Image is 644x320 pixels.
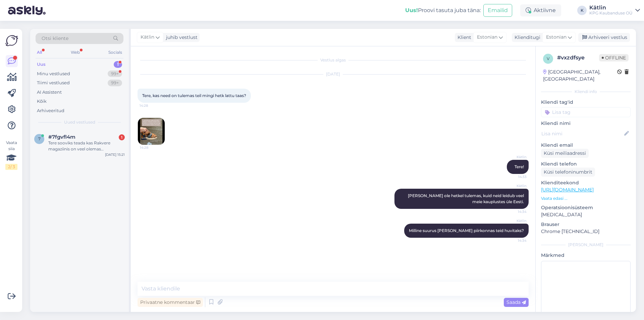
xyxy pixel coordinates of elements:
div: AI Assistent [37,89,62,96]
span: Kätlin [501,218,527,223]
p: [MEDICAL_DATA] [541,211,631,218]
span: [PERSON_NAME] ole hetkel tulemas, kuid neid leidub veel meie kauplustes üle Eesti. [408,193,525,204]
p: Märkmed [541,252,631,259]
p: Kliendi nimi [541,120,631,127]
div: # vxzdfsye [557,54,599,62]
span: Uued vestlused [64,119,95,125]
div: Vaata siia [5,140,17,170]
span: 14:28 [140,103,165,108]
button: Emailid [483,4,512,17]
span: Otsi kliente [42,35,68,42]
div: Kliendi info [541,89,631,95]
div: Minu vestlused [37,71,70,77]
span: 14:28 [140,145,165,150]
span: Offline [599,54,629,61]
div: Proovi tasuta juba täna: [405,6,481,14]
span: 14:34 [501,209,527,214]
p: Operatsioonisüsteem [541,204,631,211]
div: Web [69,48,81,57]
span: Kätlin [141,34,154,41]
div: [GEOGRAPHIC_DATA], [GEOGRAPHIC_DATA] [543,68,617,83]
img: Askly Logo [5,34,18,47]
span: v [547,56,549,61]
div: Socials [107,48,123,57]
div: 1 [114,61,122,68]
div: Klient [455,34,471,41]
a: [URL][DOMAIN_NAME] [541,187,594,193]
p: Kliendi tag'id [541,99,631,106]
div: Tere sooviks teada kas Rakvere magaziinis on veel olemas mootorsaag grouw 16"45cc [48,140,125,152]
div: Uus [37,61,46,68]
div: Arhiveeri vestlus [578,33,630,42]
div: 2 / 3 [5,164,17,170]
div: [DATE] [138,71,529,77]
img: Attachment [138,118,165,145]
p: Brauser [541,221,631,228]
div: All [36,48,43,57]
p: Kliendi telefon [541,161,631,168]
div: Arhiveeritud [37,107,64,114]
div: Tiimi vestlused [37,80,70,86]
div: Vestlus algas [138,57,529,63]
input: Lisa tag [541,107,631,117]
span: 14:33 [501,174,527,179]
a: KätlinKPG Kaubanduse OÜ [589,5,640,16]
span: Saada [506,299,526,305]
div: [PERSON_NAME] [541,242,631,248]
div: Privaatne kommentaar [138,298,203,307]
p: Chrome [TECHNICAL_ID] [541,228,631,235]
span: Tere! [515,164,524,169]
div: Kätlin [589,5,633,10]
span: Kätlin [501,183,527,188]
div: Klienditugi [512,34,540,41]
div: Kõik [37,98,47,105]
div: Küsi telefoninumbrit [541,168,595,177]
div: KPG Kaubanduse OÜ [589,10,633,16]
p: Klienditeekond [541,179,631,186]
span: Milline suurus [PERSON_NAME] piirkonnas teid huvitaks? [409,228,524,233]
div: [DATE] 15:21 [105,152,125,157]
b: Uus! [405,7,418,13]
div: juhib vestlust [163,34,198,41]
div: 99+ [108,80,122,86]
p: Vaata edasi ... [541,195,631,201]
div: Aktiivne [520,4,561,16]
input: Lisa nimi [541,130,623,137]
span: 7 [38,136,41,141]
div: 99+ [108,71,122,77]
div: 1 [119,134,125,140]
span: Tere, kas need on tulemas teil mingi hetk lattu taas? [142,93,246,98]
span: Estonian [477,34,497,41]
span: Kätlin [501,154,527,159]
div: K [577,6,587,15]
span: 14:34 [501,238,527,243]
div: Küsi meiliaadressi [541,149,589,158]
p: Kliendi email [541,142,631,149]
span: #7fgvfl4m [48,134,75,140]
span: Estonian [546,34,567,41]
